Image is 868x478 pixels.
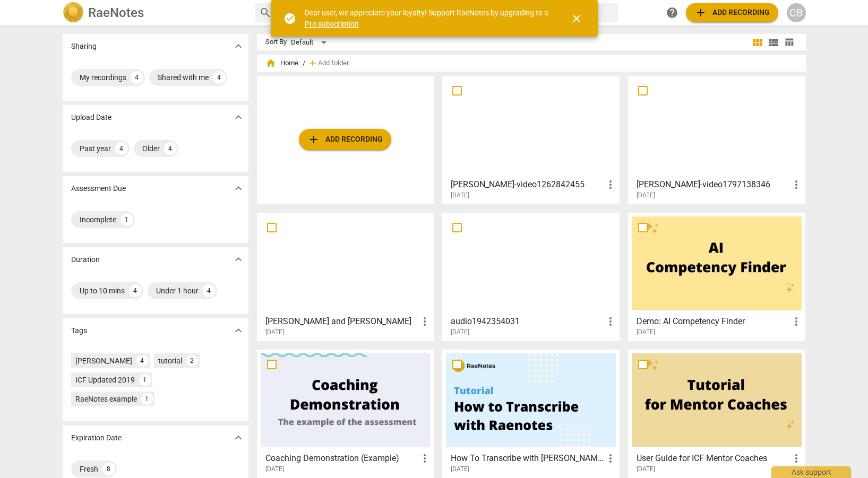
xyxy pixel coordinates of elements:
[156,285,199,296] div: Under 1 hour
[230,109,246,125] button: Show more
[230,251,246,267] button: Show more
[230,38,246,54] button: Show more
[158,72,209,83] div: Shared with me
[451,465,469,474] span: [DATE]
[265,58,298,68] span: Home
[291,34,330,51] div: Default
[75,394,137,404] div: RaeNotes example
[102,463,115,475] div: 8
[787,3,806,22] button: CB
[750,34,766,50] button: Tile view
[570,12,583,25] span: close
[71,254,100,265] p: Duration
[265,315,419,328] h3: Carolyn and Nathan
[131,71,143,84] div: 4
[232,182,245,195] span: expand_more
[71,41,97,52] p: Sharing
[80,285,125,296] div: Up to 10 mins
[203,284,216,297] div: 4
[261,216,431,336] a: [PERSON_NAME] and [PERSON_NAME][DATE]
[418,452,431,465] span: more_vert
[141,393,153,405] div: 1
[305,7,551,29] div: Dear user, we appreciate your loyalty! Support RaeNotes by upgrading to a
[781,34,797,50] button: Table view
[265,328,284,337] span: [DATE]
[232,40,245,53] span: expand_more
[75,355,132,366] div: [PERSON_NAME]
[265,38,287,46] div: Sort By
[115,142,128,155] div: 4
[666,6,678,19] span: help
[129,284,142,297] div: 4
[307,133,383,146] span: Add recording
[142,143,160,154] div: Older
[80,214,116,225] div: Incomplete
[637,328,655,337] span: [DATE]
[230,180,246,196] button: Show more
[88,5,144,20] h2: RaeNotes
[632,80,802,199] a: [PERSON_NAME]-video1797138346[DATE]
[75,375,135,385] div: ICF Updated 2019
[213,71,226,84] div: 4
[694,6,770,19] span: Add recording
[261,353,431,473] a: Coaching Demonstration (Example)[DATE]
[771,466,851,478] div: Ask support
[564,6,589,31] button: Close
[307,133,320,146] span: add
[259,6,272,19] span: search
[232,324,245,337] span: expand_more
[637,178,790,191] h3: Carolyn Baker-video1797138346
[632,216,802,336] a: Demo: AI Competency Finder[DATE]
[303,59,305,67] span: /
[307,58,318,68] span: add
[451,328,469,337] span: [DATE]
[784,37,794,47] span: table_chart
[232,111,245,124] span: expand_more
[446,80,616,199] a: [PERSON_NAME]-video1262842455[DATE]
[637,191,655,200] span: [DATE]
[766,34,781,50] button: List view
[751,36,764,49] span: view_module
[121,213,133,226] div: 1
[418,315,431,328] span: more_vert
[80,72,126,83] div: My recordings
[767,36,780,49] span: view_list
[451,178,604,191] h3: Carolyn-video1262842455
[230,430,246,446] button: Show more
[283,12,296,25] span: check_circle
[80,464,98,474] div: Fresh
[632,353,802,473] a: User Guide for ICF Mentor Coaches[DATE]
[265,452,419,465] h3: Coaching Demonstration (Example)
[446,216,616,336] a: audio1942354031[DATE]
[158,355,182,366] div: tutorial
[71,112,111,123] p: Upload Date
[663,3,682,22] a: Help
[790,452,803,465] span: more_vert
[265,58,276,68] span: home
[139,374,151,386] div: 1
[265,465,284,474] span: [DATE]
[451,452,604,465] h3: How To Transcribe with RaeNotes
[694,6,707,19] span: add
[637,452,790,465] h3: User Guide for ICF Mentor Coaches
[230,323,246,338] button: Show more
[164,142,177,155] div: 4
[604,315,617,328] span: more_vert
[318,59,349,67] span: Add folder
[80,143,111,154] div: Past year
[686,3,778,22] button: Upload
[451,191,469,200] span: [DATE]
[63,2,246,23] a: LogoRaeNotes
[446,353,616,473] a: How To Transcribe with [PERSON_NAME][DATE]
[232,431,245,444] span: expand_more
[63,2,84,23] img: Logo
[604,452,617,465] span: more_vert
[790,178,803,191] span: more_vert
[637,315,790,328] h3: Demo: AI Competency Finder
[232,253,245,266] span: expand_more
[136,355,148,367] div: 4
[637,465,655,474] span: [DATE]
[71,183,126,194] p: Assessment Due
[71,432,122,444] p: Expiration Date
